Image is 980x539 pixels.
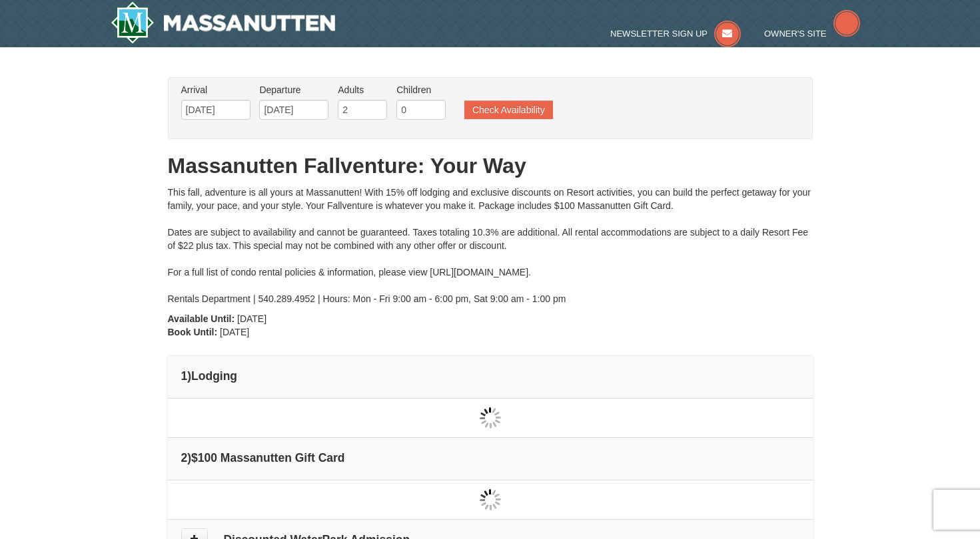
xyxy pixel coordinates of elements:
a: Massanutten Resort [111,1,336,44]
span: ) [187,369,191,383]
h1: Massanutten Fallventure: Your Way [168,152,813,179]
img: wait gif [480,489,501,510]
label: Arrival [181,83,250,96]
span: ) [187,451,191,464]
label: Adults [338,83,387,96]
img: Massanutten Resort Logo [111,1,336,44]
h4: 1 Lodging [181,369,799,383]
span: Newsletter Sign Up [610,29,708,39]
span: [DATE] [220,327,249,337]
span: [DATE] [237,313,266,324]
strong: Available Until: [168,313,235,324]
label: Children [396,83,446,96]
a: Newsletter Sign Up [610,29,741,39]
h4: 2 $100 Massanutten Gift Card [181,451,799,464]
button: Check Availability [464,100,553,119]
div: This fall, adventure is all yours at Massanutten! With 15% off lodging and exclusive discounts on... [168,186,813,305]
span: Owner's Site [764,29,827,39]
strong: Book Until: [168,327,218,337]
img: wait gif [480,407,501,429]
label: Departure [259,83,328,96]
a: Owner's Site [764,29,860,39]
